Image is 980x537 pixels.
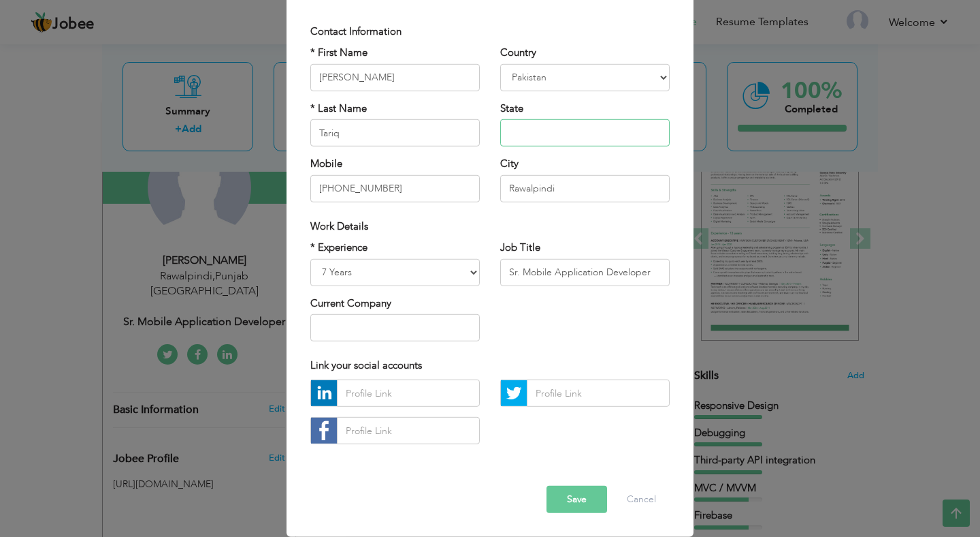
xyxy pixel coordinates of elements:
img: linkedin [311,380,337,406]
button: Cancel [613,486,670,513]
input: Profile Link [337,417,480,444]
button: Save [546,486,607,513]
label: Country [500,46,536,60]
span: Link your social accounts [310,358,422,372]
label: Current Company [310,296,391,310]
label: * First Name [310,46,367,60]
img: facebook [311,418,337,444]
input: Profile Link [337,380,480,407]
label: Job Title [500,241,540,255]
input: Profile Link [527,380,670,407]
label: * Last Name [310,102,367,116]
label: City [500,157,519,171]
label: Mobile [310,157,342,171]
span: Contact Information [310,25,402,38]
span: Work Details [310,219,368,232]
img: Twitter [501,380,527,406]
label: State [500,102,523,116]
label: * Experience [310,241,367,255]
